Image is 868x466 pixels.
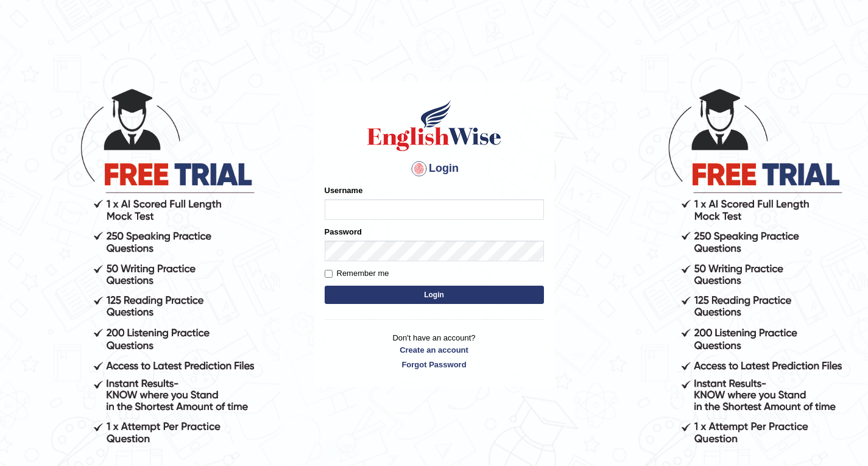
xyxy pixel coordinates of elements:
[325,359,544,370] a: Forgot Password
[365,98,504,153] img: Logo of English Wise sign in for intelligent practice with AI
[325,270,333,278] input: Remember me
[325,159,544,178] h4: Login
[325,267,389,280] label: Remember me
[325,185,363,196] label: Username
[325,286,544,304] button: Login
[325,226,362,238] label: Password
[325,344,544,356] a: Create an account
[325,332,544,370] p: Don't have an account?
